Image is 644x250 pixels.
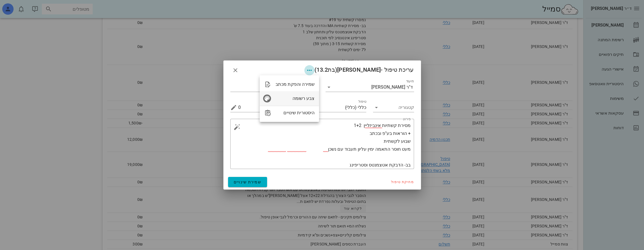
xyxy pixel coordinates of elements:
[228,177,267,187] button: שמירת שינויים
[276,82,315,87] div: שמירה והפקת מכתב
[403,117,411,121] label: פירוט
[260,91,319,106] div: צבע רשומה
[337,66,381,73] span: [PERSON_NAME]
[358,105,366,110] span: כללי
[276,110,315,115] div: היסטורית שינויים
[230,104,237,111] button: מחיר ₪ appended action
[316,66,328,73] span: 13.2
[389,178,416,186] button: מחיקת טיפול
[315,66,337,73] span: (בת )
[304,65,414,75] span: עריכת טיפול -
[234,180,262,184] span: שמירת שינויים
[276,96,315,101] div: צבע רשומה
[406,79,414,84] label: תיעוד
[371,85,413,90] div: ד"ר [PERSON_NAME]
[391,180,414,184] span: מחיקת טיפול
[358,100,366,104] label: טיפול
[345,105,357,110] span: (כללי)
[326,83,414,92] div: תיעודד"ר [PERSON_NAME]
